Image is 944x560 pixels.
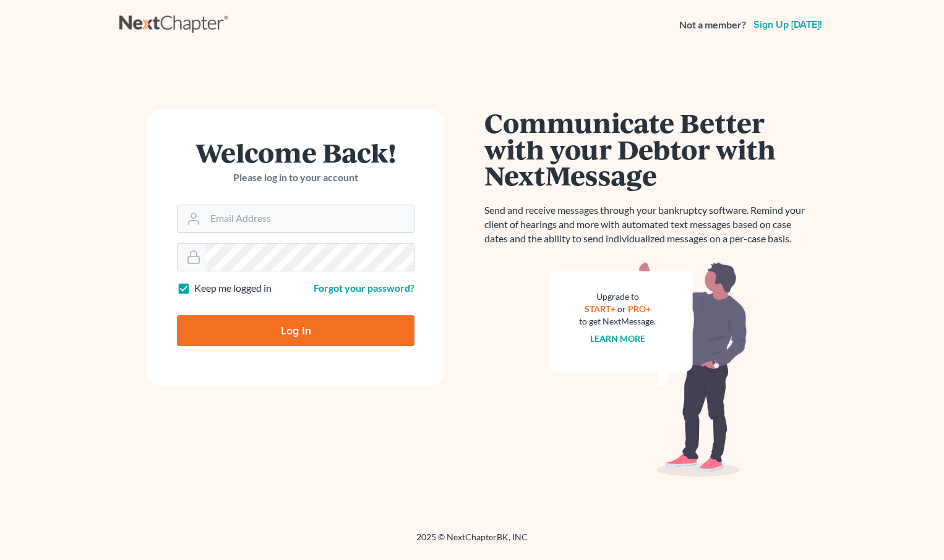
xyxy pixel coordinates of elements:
[177,139,414,166] h1: Welcome Back!
[194,281,272,295] label: Keep me logged in
[484,203,812,246] p: Send and receive messages through your bankruptcy software. Remind your client of hearings and mo...
[579,315,656,328] div: to get NextMessage.
[484,109,812,189] h1: Communicate Better with your Debtor with NextMessage
[590,333,645,344] a: Learn more
[679,18,746,32] strong: Not a member?
[751,20,825,30] a: Sign up [DATE]!
[119,531,825,553] div: 2025 © NextChapterBK, INC
[628,303,651,314] a: PRO+
[549,261,747,477] img: nextmessage_bg-59042aed3d76b12b5cd301f8e5b87938c9018125f34e5fa2b7a6b67550977c72.svg
[177,171,414,185] p: Please log in to your account
[585,303,616,314] a: START+
[579,291,656,303] div: Upgrade to
[177,315,414,346] input: Log In
[205,205,414,232] input: Email Address
[617,303,626,314] span: or
[314,282,414,294] a: Forgot your password?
